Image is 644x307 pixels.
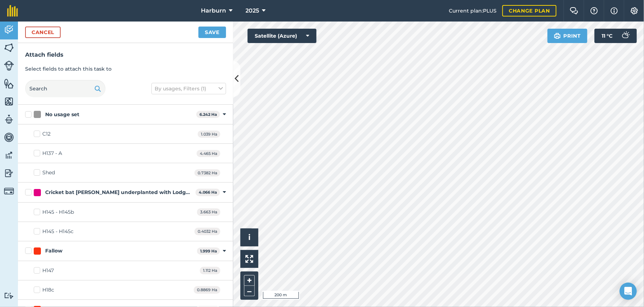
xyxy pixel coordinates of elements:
span: 0.7382 Ha [194,169,220,177]
strong: 6.242 Ha [199,112,217,117]
img: A question mark icon [590,7,598,14]
img: svg+xml;base64,PD94bWwgdmVyc2lvbj0iMS4wIiBlbmNvZGluZz0idXRmLTgiPz4KPCEtLSBHZW5lcmF0b3I6IEFkb2JlIE... [618,29,633,43]
div: H137 - A [42,150,62,157]
img: svg+xml;base64,PD94bWwgdmVyc2lvbj0iMS4wIiBlbmNvZGluZz0idXRmLTgiPz4KPCEtLSBHZW5lcmF0b3I6IEFkb2JlIE... [4,61,14,71]
img: svg+xml;base64,PHN2ZyB4bWxucz0iaHR0cDovL3d3dy53My5vcmcvMjAwMC9zdmciIHdpZHRoPSI1NiIgaGVpZ2h0PSI2MC... [4,42,14,53]
span: 1.039 Ha [198,131,220,138]
img: svg+xml;base64,PD94bWwgdmVyc2lvbj0iMS4wIiBlbmNvZGluZz0idXRmLTgiPz4KPCEtLSBHZW5lcmF0b3I6IEFkb2JlIE... [4,132,14,143]
h3: Attach fields [25,50,226,60]
div: H147 [42,267,54,274]
img: svg+xml;base64,PHN2ZyB4bWxucz0iaHR0cDovL3d3dy53My5vcmcvMjAwMC9zdmciIHdpZHRoPSI1NiIgaGVpZ2h0PSI2MC... [4,78,14,89]
img: svg+xml;base64,PD94bWwgdmVyc2lvbj0iMS4wIiBlbmNvZGluZz0idXRmLTgiPz4KPCEtLSBHZW5lcmF0b3I6IEFkb2JlIE... [4,150,14,161]
img: svg+xml;base64,PHN2ZyB4bWxucz0iaHR0cDovL3d3dy53My5vcmcvMjAwMC9zdmciIHdpZHRoPSIxOSIgaGVpZ2h0PSIyNC... [554,32,561,40]
div: H145 - H145c [42,228,74,235]
input: Search [25,80,105,97]
div: Shed [42,169,55,176]
span: 2025 [246,6,259,15]
img: svg+xml;base64,PD94bWwgdmVyc2lvbj0iMS4wIiBlbmNvZGluZz0idXRmLTgiPz4KPCEtLSBHZW5lcmF0b3I6IEFkb2JlIE... [4,186,14,196]
img: svg+xml;base64,PHN2ZyB4bWxucz0iaHR0cDovL3d3dy53My5vcmcvMjAwMC9zdmciIHdpZHRoPSIxOSIgaGVpZ2h0PSIyNC... [94,84,101,93]
img: Two speech bubbles overlapping with the left bubble in the forefront [570,7,578,14]
button: Save [198,27,226,38]
img: svg+xml;base64,PHN2ZyB4bWxucz0iaHR0cDovL3d3dy53My5vcmcvMjAwMC9zdmciIHdpZHRoPSI1NiIgaGVpZ2h0PSI2MC... [4,96,14,107]
span: 1.112 Ha [200,267,220,274]
img: svg+xml;base64,PD94bWwgdmVyc2lvbj0iMS4wIiBlbmNvZGluZz0idXRmLTgiPz4KPCEtLSBHZW5lcmF0b3I6IEFkb2JlIE... [4,292,14,299]
span: 4.465 Ha [197,150,220,157]
p: Select fields to attach this task to [25,65,226,73]
div: H18c [42,286,54,294]
button: Print [547,29,588,43]
span: i [248,233,250,242]
img: svg+xml;base64,PHN2ZyB4bWxucz0iaHR0cDovL3d3dy53My5vcmcvMjAwMC9zdmciIHdpZHRoPSIxNyIgaGVpZ2h0PSIxNy... [611,6,618,15]
div: C12 [42,130,51,138]
button: – [244,286,255,296]
div: H145 - H145b [42,208,74,216]
span: 3.663 Ha [197,208,220,216]
div: Fallow [45,247,62,255]
button: i [240,228,258,246]
span: 11 ° C [602,29,612,43]
strong: 1.999 Ha [200,249,217,254]
span: Current plan : PLUS [449,7,497,15]
img: svg+xml;base64,PD94bWwgdmVyc2lvbj0iMS4wIiBlbmNvZGluZz0idXRmLTgiPz4KPCEtLSBHZW5lcmF0b3I6IEFkb2JlIE... [4,168,14,179]
button: Satellite (Azure) [248,29,316,43]
a: Change plan [502,5,556,16]
strong: 4.066 Ha [199,190,217,195]
img: svg+xml;base64,PD94bWwgdmVyc2lvbj0iMS4wIiBlbmNvZGluZz0idXRmLTgiPz4KPCEtLSBHZW5lcmF0b3I6IEFkb2JlIE... [4,24,14,35]
button: + [244,275,255,286]
img: svg+xml;base64,PD94bWwgdmVyc2lvbj0iMS4wIiBlbmNvZGluZz0idXRmLTgiPz4KPCEtLSBHZW5lcmF0b3I6IEFkb2JlIE... [4,114,14,125]
div: No usage set [45,111,79,118]
button: 11 °C [594,29,637,43]
span: Harburn [201,6,226,15]
span: 0.8869 Ha [194,286,220,294]
button: Cancel [25,27,61,38]
button: By usages, Filters (1) [151,83,226,94]
span: 0.4032 Ha [194,228,220,235]
img: Four arrows, one pointing top left, one top right, one bottom right and the last bottom left [245,255,253,263]
img: A cog icon [630,7,639,14]
img: fieldmargin Logo [7,5,18,16]
div: Open Intercom Messenger [620,283,637,300]
div: Cricket bat [PERSON_NAME] underplanted with Lodgepole Pine [45,189,193,196]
